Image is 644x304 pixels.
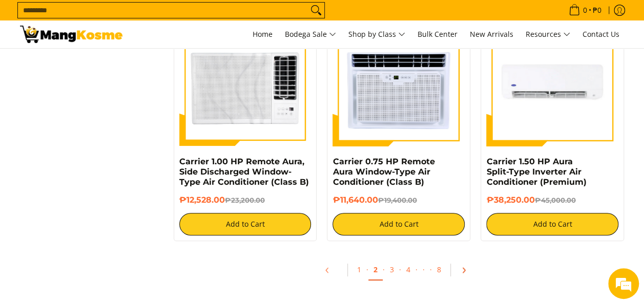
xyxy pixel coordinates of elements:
[486,195,618,205] h6: ₱38,250.00
[412,20,463,48] a: Bulk Center
[526,28,570,41] span: Resources
[470,29,513,39] span: New Arrivals
[333,157,434,187] a: Carrier 0.75 HP Remote Aura Window-Type Air Conditioner (Class B)
[521,20,575,48] a: Resources
[280,20,341,48] a: Bodega Sale
[385,259,399,279] a: 3
[150,234,186,248] em: Submit
[416,265,418,274] span: ·
[343,20,410,48] a: Shop by Class
[566,5,605,16] span: •
[179,157,309,187] a: Carrier 1.00 HP Remote Aura, Side Discharged Window-Type Air Conditioner (Class B)
[418,29,458,39] span: Bulk Center
[430,265,432,274] span: ·
[333,213,465,235] button: Add to Cart
[583,29,619,39] span: Contact Us
[333,195,465,205] h6: ₱11,640.00
[352,259,366,279] a: 1
[168,5,193,30] div: Minimize live chat window
[486,213,618,235] button: Add to Cart
[308,3,324,18] button: Search
[333,14,465,146] img: Carrier 0.75 HP Remote Aura Window-Type Air Conditioner (Class B)
[179,213,311,235] button: Add to Cart
[5,199,195,234] textarea: Type your message and click 'Submit'
[378,196,417,204] del: ₱19,400.00
[169,256,630,289] ul: Pagination
[399,265,401,274] span: ·
[22,89,179,192] span: We are offline. Please leave us a message.
[247,20,278,48] a: Home
[133,20,625,48] nav: Main Menu
[179,195,311,205] h6: ₱12,528.00
[20,26,122,43] img: Bodega Sale Aircon l Mang Kosme: Home Appliances Warehouse Sale | Page 2
[285,28,336,41] span: Bodega Sale
[465,20,518,48] a: New Arrivals
[534,196,575,204] del: ₱45,000.00
[401,259,416,279] a: 4
[225,196,265,204] del: ₱23,200.00
[418,259,430,279] span: ·
[383,265,385,274] span: ·
[486,14,618,146] img: Carrier 1.50 HP Aura Split-Type Inverter Air Conditioner (Premium)
[368,259,383,280] a: 2
[577,20,625,48] a: Contact Us
[591,7,603,14] span: ₱0
[432,259,446,279] a: 8
[179,14,311,146] img: Carrier 1.00 HP Remote Aura, Side Discharged Window-Type Air Conditioner (Class B)
[581,7,589,14] span: 0
[253,29,273,39] span: Home
[53,57,172,71] div: Leave a message
[348,28,405,41] span: Shop by Class
[366,265,368,274] span: ·
[486,157,586,187] a: Carrier 1.50 HP Aura Split-Type Inverter Air Conditioner (Premium)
